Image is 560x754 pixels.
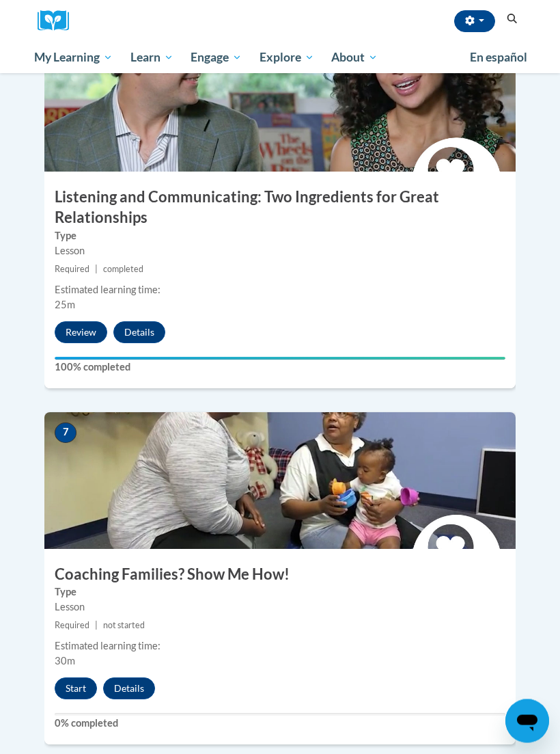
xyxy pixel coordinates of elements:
[103,621,145,631] span: not started
[113,322,165,344] button: Details
[55,423,76,444] span: 7
[505,699,549,743] iframe: Button to launch messaging window
[55,656,75,667] span: 30m
[55,322,107,344] button: Review
[44,413,516,550] img: Course Image
[461,43,536,72] a: En español
[323,42,387,73] a: About
[25,42,122,73] a: My Learning
[502,11,522,27] button: Search
[55,639,505,654] div: Estimated learning time:
[191,49,242,66] span: Engage
[24,42,536,73] div: Main menu
[251,42,323,73] a: Explore
[55,585,505,600] label: Type
[55,299,75,311] span: 25m
[470,50,527,64] span: En español
[55,621,89,631] span: Required
[34,49,113,66] span: My Learning
[55,244,505,259] div: Lesson
[182,42,251,73] a: Engage
[55,283,505,298] div: Estimated learning time:
[38,10,79,31] img: Logo brand
[44,187,516,230] h3: Listening and Communicating: Two Ingredients for Great Relationships
[103,265,143,275] span: completed
[260,49,314,66] span: Explore
[95,265,98,275] span: |
[55,360,505,375] label: 100% completed
[130,49,173,66] span: Learn
[55,678,97,700] button: Start
[38,10,79,31] a: Cox Campus
[331,49,378,66] span: About
[454,10,495,32] button: Account Settings
[55,358,505,360] div: Your progress
[55,716,505,731] label: 0% completed
[95,621,98,631] span: |
[44,36,516,172] img: Course Image
[55,265,89,275] span: Required
[55,600,505,615] div: Lesson
[122,42,182,73] a: Learn
[44,565,516,586] h3: Coaching Families? Show Me How!
[55,229,505,244] label: Type
[103,678,155,700] button: Details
